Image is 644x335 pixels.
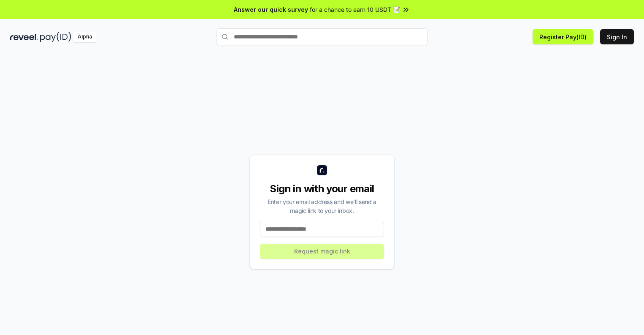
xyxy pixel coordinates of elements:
img: pay_id [40,32,71,42]
img: reveel_dark [10,32,38,42]
span: for a chance to earn 10 USDT 📝 [310,5,400,14]
div: Enter your email address and we’ll send a magic link to your inbox. [260,197,384,215]
button: Sign In [600,29,634,44]
button: Register Pay(ID) [533,29,593,44]
span: Answer our quick survey [234,5,308,14]
div: Sign in with your email [260,182,384,196]
img: logo_small [317,165,327,175]
div: Alpha [73,32,97,42]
